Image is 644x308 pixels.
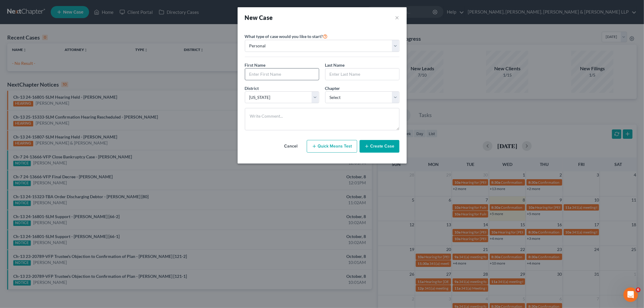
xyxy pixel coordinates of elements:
label: What type of case would you like to start? [245,33,328,40]
button: Cancel [278,140,304,152]
span: Chapter [325,86,340,91]
button: Create Case [360,140,399,153]
span: First Name [245,62,266,68]
span: District [245,86,259,91]
input: Enter First Name [245,68,319,80]
span: 6 [636,287,641,292]
button: Quick Means Test [307,140,357,153]
input: Enter Last Name [325,68,399,80]
span: Last Name [325,62,345,68]
button: × [395,13,399,22]
strong: New Case [245,14,273,21]
iframe: Intercom live chat [623,287,638,302]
